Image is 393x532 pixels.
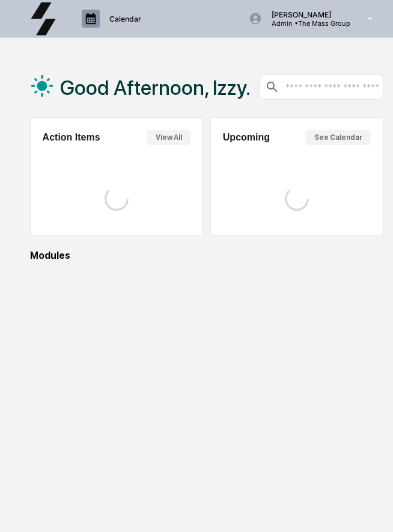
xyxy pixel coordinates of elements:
[60,76,251,100] h1: Good Afternoon, Izzy.
[223,132,270,143] h2: Upcoming
[262,10,350,19] p: [PERSON_NAME]
[147,130,190,145] button: View All
[306,130,371,145] button: See Calendar
[43,132,100,143] h2: Action Items
[29,2,58,35] img: logo
[262,19,350,28] p: Admin • The Mass Group
[30,250,384,261] div: Modules
[100,14,147,23] p: Calendar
